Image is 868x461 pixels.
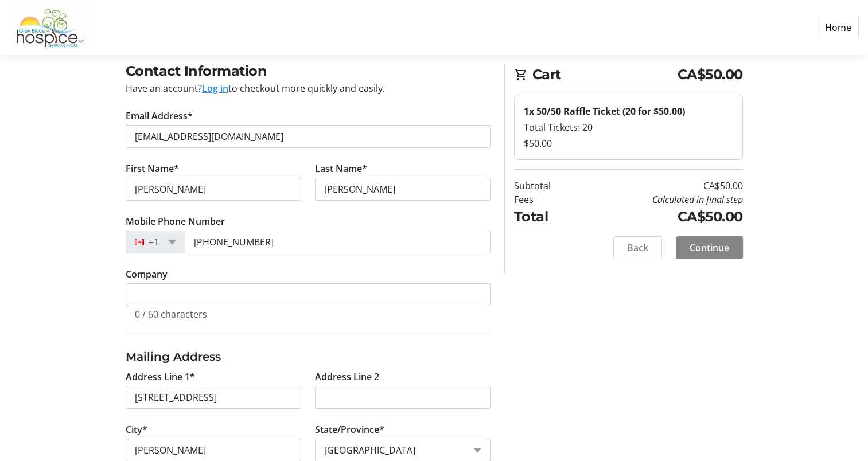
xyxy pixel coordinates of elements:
[126,370,195,384] label: Address Line 1*
[315,423,384,436] label: State/Province*
[580,179,743,193] td: CA$50.00
[126,386,301,409] input: Address
[315,162,367,175] label: Last Name*
[126,109,193,123] label: Email Address*
[690,241,729,255] span: Continue
[126,81,491,95] div: Have an account? to checkout more quickly and easily.
[524,105,685,118] strong: 1x 50/50 Raffle Ticket (20 for $50.00)
[126,267,168,281] label: Company
[315,370,379,384] label: Address Line 2
[676,236,743,259] button: Continue
[514,179,580,193] td: Subtotal
[524,136,733,150] div: $50.00
[580,206,743,227] td: CA$50.00
[185,230,491,253] input: (506) 234-5678
[126,214,225,228] label: Mobile Phone Number
[613,236,662,259] button: Back
[678,64,743,85] span: CA$50.00
[818,17,859,38] a: Home
[514,193,580,206] td: Fees
[627,241,648,255] span: Back
[514,206,580,227] td: Total
[532,64,678,85] span: Cart
[202,81,228,95] button: Log in
[524,120,733,134] div: Total Tickets: 20
[9,5,91,50] img: Grey Bruce Hospice's Logo
[580,193,743,206] td: Calculated in final step
[126,423,147,436] label: City*
[126,348,491,365] h3: Mailing Address
[126,61,491,81] h2: Contact Information
[135,308,207,321] tr-character-limit: 0 / 60 characters
[126,162,179,175] label: First Name*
